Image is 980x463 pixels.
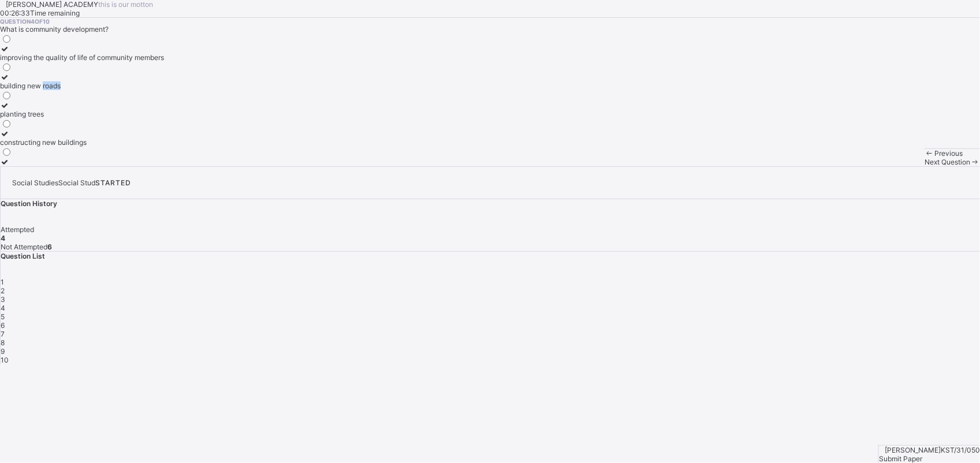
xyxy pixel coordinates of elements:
[1,356,9,364] span: 10
[879,454,922,463] span: Submit Paper
[1,321,5,330] span: 6
[1,304,5,312] span: 4
[47,242,52,251] b: 6
[1,234,5,242] b: 4
[1,312,5,321] span: 5
[1,242,47,251] span: Not Attempted
[1,199,57,208] span: Question History
[30,9,80,17] span: Time remaining
[12,178,58,187] span: Social Studies
[941,446,980,454] span: KST/31/050
[885,446,941,454] span: [PERSON_NAME]
[95,178,131,187] span: STARTED
[1,338,5,347] span: 8
[1,330,5,338] span: 7
[1,278,4,286] span: 1
[1,225,34,234] span: Attempted
[1,286,5,295] span: 2
[1,252,45,260] span: Question List
[934,149,963,158] span: Previous
[58,178,95,187] span: Social Stud
[1,347,5,356] span: 9
[1,295,5,304] span: 3
[925,158,970,166] span: Next Question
